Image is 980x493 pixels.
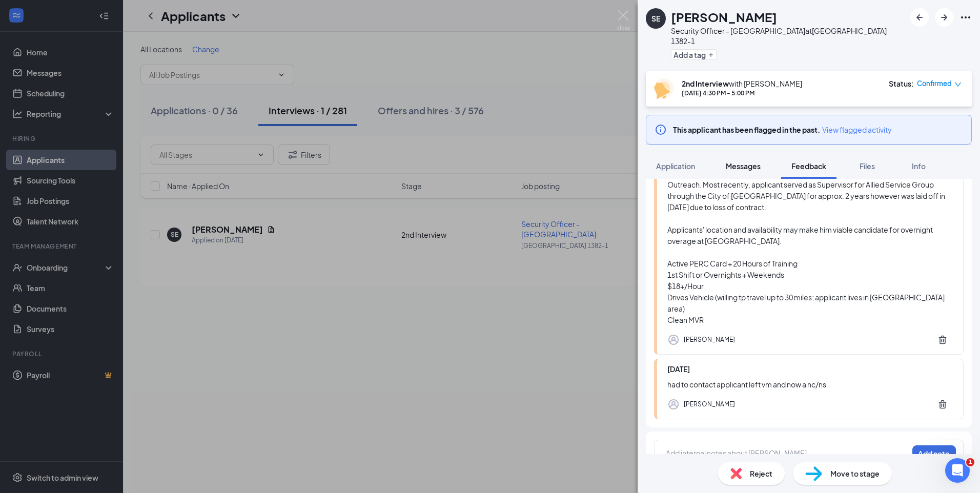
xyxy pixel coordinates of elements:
span: Move to stage [830,468,880,479]
svg: Info [655,124,667,136]
div: 10 Years Experience + 4 Years Supervisory Experience Applicant has previously stood post for CHA ... [667,122,953,325]
span: Application [656,161,695,171]
div: Status : [889,78,914,89]
b: 2nd Interview [682,79,729,88]
div: [PERSON_NAME] [684,335,735,345]
svg: ArrowRight [938,11,950,24]
span: 1 [966,458,974,466]
h1: [PERSON_NAME] [671,8,777,26]
div: [PERSON_NAME] [684,399,735,409]
div: with [PERSON_NAME] [682,78,802,89]
span: [DATE] [667,364,690,374]
button: PlusAdd a tag [671,49,717,60]
span: View flagged activity [822,125,892,135]
span: Info [912,161,926,171]
svg: ArrowLeftNew [913,11,926,24]
iframe: Intercom live chat [945,458,970,483]
span: Files [860,161,875,171]
span: Messages [726,161,761,171]
div: Security Officer - [GEOGRAPHIC_DATA] at [GEOGRAPHIC_DATA] 1382-1 [671,26,905,46]
svg: Trash [937,399,948,409]
div: [DATE] 4:30 PM - 5:00 PM [682,89,802,97]
button: Trash [932,330,953,350]
svg: Plus [708,52,714,58]
span: Confirmed [917,78,952,89]
svg: Trash [937,335,948,345]
button: ArrowRight [935,8,953,27]
svg: Profile [667,334,680,346]
div: SE [651,13,660,24]
button: Trash [932,394,953,415]
svg: Profile [667,398,680,410]
button: ArrowLeftNew [910,8,929,27]
b: This applicant has been flagged in the past. [673,125,820,134]
span: Feedback [791,161,826,171]
svg: Ellipses [959,11,972,24]
div: had to contact applicant left vm and now a nc/ns [667,379,953,390]
span: Reject [750,468,772,479]
button: Add note [912,445,956,462]
span: down [954,81,962,88]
